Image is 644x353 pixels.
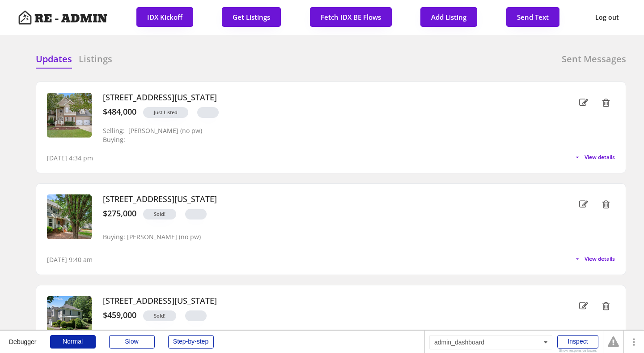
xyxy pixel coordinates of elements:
[18,10,32,25] img: Artboard%201%20copy%203.svg
[103,233,201,241] div: Buying: [PERSON_NAME] (no pw)
[103,310,136,320] div: $459,000
[557,335,598,349] div: Inspect
[574,154,615,161] button: View details
[143,107,188,118] button: Just Listed
[47,255,93,264] div: [DATE] 9:40 am
[47,296,92,341] img: 20250507230730113833000000-o.jpg
[562,53,626,65] h6: Sent Messages
[103,194,539,204] h3: [STREET_ADDRESS][US_STATE]
[420,7,477,27] button: Add Listing
[557,349,598,353] div: Show responsive boxes
[585,256,615,262] span: View details
[47,93,92,138] img: 20251002174719394394000000-o.jpg
[588,7,626,28] button: Log out
[9,331,37,345] div: Debugger
[36,53,72,65] h6: Updates
[103,296,539,306] h3: [STREET_ADDRESS][US_STATE]
[136,7,193,27] button: IDX Kickoff
[222,7,281,27] button: Get Listings
[506,7,559,27] button: Send Text
[50,335,96,349] div: Normal
[103,209,136,219] div: $275,000
[429,335,552,349] div: admin_dashboard
[34,13,107,25] h4: RE - ADMIN
[310,7,392,27] button: Fetch IDX BE Flows
[143,209,176,220] button: Sold!
[103,136,137,144] div: Buying:
[103,107,136,117] div: $484,000
[103,93,539,103] h3: [STREET_ADDRESS][US_STATE]
[109,335,155,349] div: Slow
[103,127,202,135] div: Selling: [PERSON_NAME] (no pw)
[79,53,112,65] h6: Listings
[168,335,214,349] div: Step-by-step
[143,310,176,321] button: Sold!
[47,154,93,163] div: [DATE] 4:34 pm
[47,194,92,239] img: 20250606025807903094000000-o.jpg
[585,155,615,160] span: View details
[574,255,615,263] button: View details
